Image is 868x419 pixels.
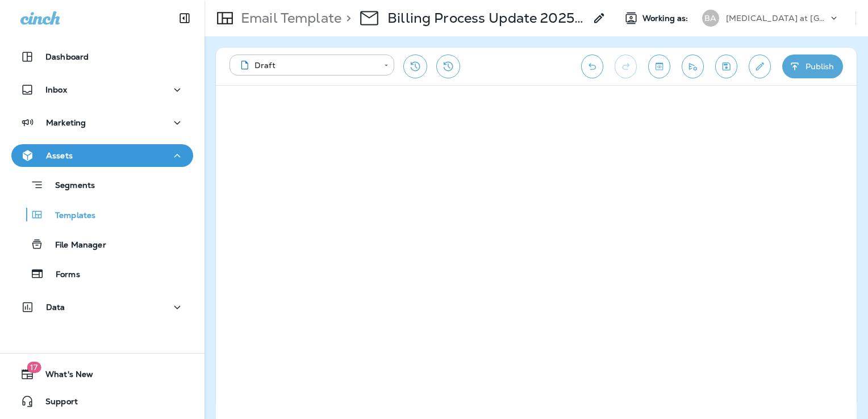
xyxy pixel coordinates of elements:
span: 17 [27,362,41,373]
p: Inbox [45,85,67,94]
button: Publish [782,55,843,78]
p: > [341,10,351,27]
button: Restore from previous version [403,55,427,78]
button: Edit details [749,55,771,78]
p: [MEDICAL_DATA] at [GEOGRAPHIC_DATA] [726,14,828,23]
button: Templates [11,203,193,227]
p: Templates [44,211,95,221]
button: Assets [11,144,193,167]
button: File Manager [11,232,193,256]
button: Forms [11,262,193,286]
button: View Changelog [436,55,460,78]
div: BA [702,10,719,27]
p: Segments [44,181,95,192]
button: Save [715,55,737,78]
button: Collapse Sidebar [169,7,201,30]
button: Dashboard [11,45,193,68]
span: What's New [34,370,93,383]
button: Segments [11,173,193,197]
button: 17What's New [11,363,193,386]
p: Assets [46,151,73,160]
button: Support [11,390,193,413]
button: Data [11,296,193,319]
span: Working as: [642,14,691,23]
p: Email Template [236,10,341,27]
button: Undo [581,55,603,78]
span: Support [34,397,78,410]
button: Toggle preview [648,55,670,78]
button: Inbox [11,78,193,101]
p: Dashboard [45,52,89,61]
p: Data [46,303,65,312]
button: Send test email [682,55,704,78]
p: Marketing [46,118,86,127]
p: Billing Process Update 2025 - 9/26 [387,10,586,27]
div: Draft [237,60,376,71]
p: File Manager [44,240,106,251]
p: Forms [44,270,80,280]
button: Marketing [11,111,193,134]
